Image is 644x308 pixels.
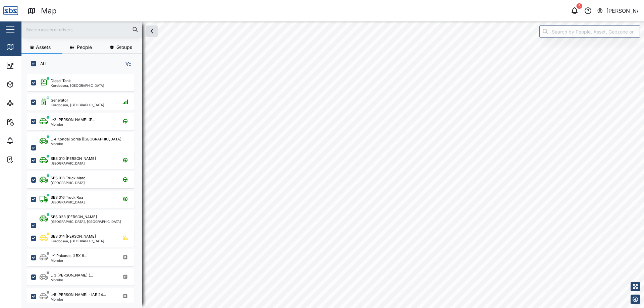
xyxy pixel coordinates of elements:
input: Search assets or drivers [25,24,138,35]
span: People [77,45,92,50]
div: Morobe [51,142,124,145]
div: SBS 023 [PERSON_NAME] [51,214,97,220]
div: Alarms [17,137,38,144]
div: [PERSON_NAME] [606,7,639,15]
div: [GEOGRAPHIC_DATA], [GEOGRAPHIC_DATA] [51,220,121,223]
div: Korobosea, [GEOGRAPHIC_DATA] [51,239,104,243]
div: Assets [17,81,38,88]
div: SBS 013 Truck Maro [51,175,86,181]
button: [PERSON_NAME] [597,6,639,15]
canvas: Map [21,21,644,308]
div: grid [27,72,142,303]
div: Morobe [51,278,93,282]
div: [GEOGRAPHIC_DATA] [51,200,85,204]
div: [GEOGRAPHIC_DATA] [51,162,96,165]
div: SBS 014 [PERSON_NAME] [51,234,96,239]
div: L-2 [PERSON_NAME] (F... [51,117,95,123]
div: Sites [17,100,34,107]
div: Map [41,5,57,17]
div: SBS 016 Truck Roa [51,195,83,200]
div: 5 [577,3,582,9]
div: Morobe [51,123,95,126]
div: L-1 Pokanas (LBX 8... [51,253,87,259]
div: Korobosea, [GEOGRAPHIC_DATA] [51,103,104,107]
img: Main Logo [3,3,18,18]
span: Assets [36,45,51,50]
div: Diesel Tank [51,78,71,84]
div: SBS 010 [PERSON_NAME] [51,156,96,162]
div: Map [17,43,33,51]
span: Groups [116,45,132,50]
div: Tasks [17,156,36,163]
div: [GEOGRAPHIC_DATA] [51,181,86,184]
div: L-3 [PERSON_NAME] (... [51,272,93,278]
div: Dashboard [17,62,48,69]
div: Korobosea, [GEOGRAPHIC_DATA] [51,84,104,87]
div: L-4 Kondai Sorea ([GEOGRAPHIC_DATA]... [51,136,124,142]
input: Search by People, Asset, Geozone or Place [539,25,640,38]
label: ALL [36,61,48,66]
div: Generator [51,98,68,103]
div: Morobe [51,298,106,301]
div: Reports [17,118,40,126]
div: Morobe [51,259,87,262]
div: L-5 [PERSON_NAME] - IAE 24... [51,292,106,298]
